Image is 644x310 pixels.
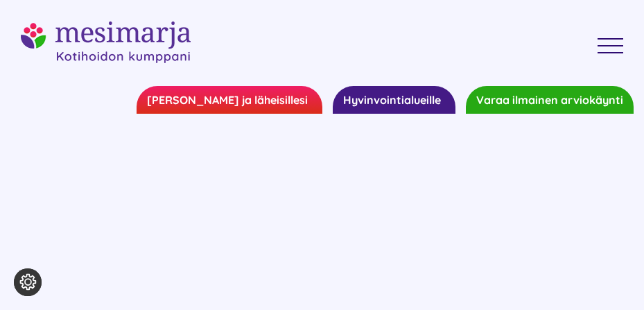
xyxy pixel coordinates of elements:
[466,86,634,114] a: Varaa ilmainen arviokäynti
[587,38,634,54] a: Toggle Menu
[137,86,322,114] a: [PERSON_NAME] ja läheisillesi
[14,268,42,296] button: Evästeasetukset
[333,86,455,114] a: Hyvinvointialueille
[21,21,191,63] img: Mesimarja – Kotihoidon Kumppani Logo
